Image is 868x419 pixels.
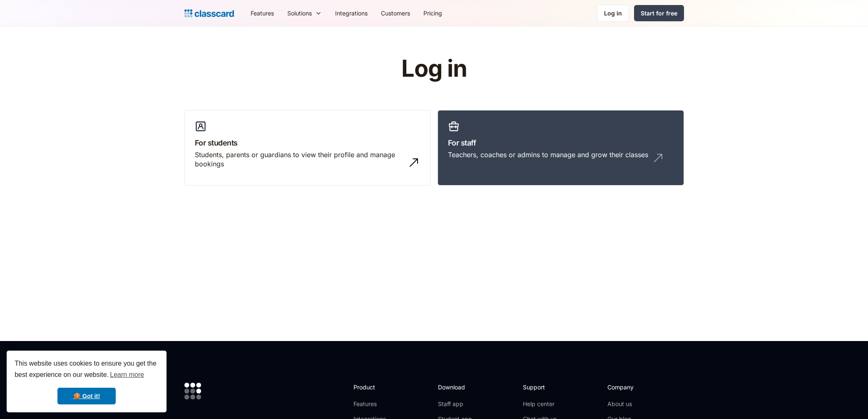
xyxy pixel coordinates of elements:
[607,383,663,391] h2: Company
[438,383,472,391] h2: Download
[597,5,629,22] a: Log in
[523,400,557,408] a: Help center
[287,9,312,18] div: Solutions
[353,400,398,408] a: Features
[438,400,472,408] a: Staff app
[353,383,398,391] h2: Product
[57,388,116,404] a: dismiss cookie message
[7,351,167,412] div: cookieconsent
[417,4,449,23] a: Pricing
[523,383,557,391] h2: Support
[634,5,684,21] a: Start for free
[374,4,417,23] a: Customers
[438,110,684,186] a: For staffTeachers, coaches or admins to manage and grow their classes
[281,4,328,23] div: Solutions
[184,110,431,186] a: For studentsStudents, parents or guardians to view their profile and manage bookings
[448,150,648,159] div: Teachers, coaches or admins to manage and grow their classes
[15,359,159,381] span: This website uses cookies to ensure you get the best experience on our website.
[184,8,234,19] a: home
[195,137,420,148] h3: For students
[604,9,622,18] div: Log in
[641,9,677,18] div: Start for free
[195,150,404,169] div: Students, parents or guardians to view their profile and manage bookings
[607,400,663,408] a: About us
[244,4,281,23] a: Features
[328,4,374,23] a: Integrations
[448,137,674,148] h3: For staff
[109,369,145,381] a: learn more about cookies
[302,56,566,82] h1: Log in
